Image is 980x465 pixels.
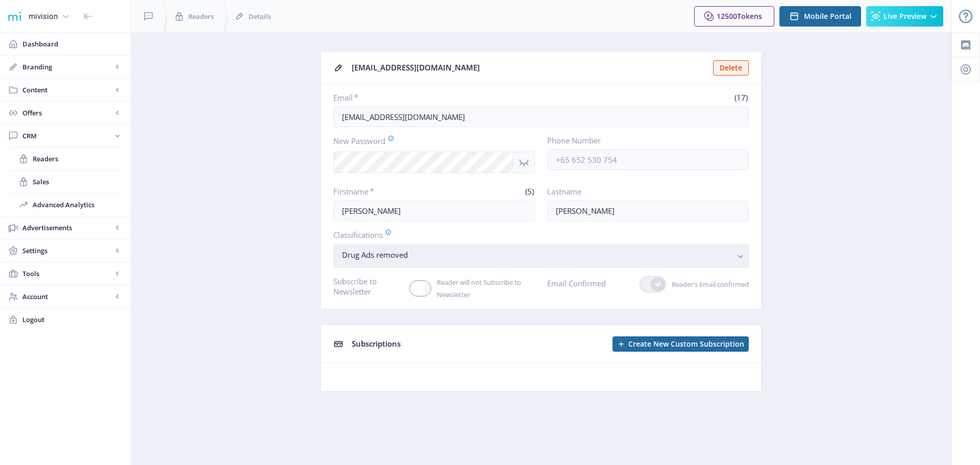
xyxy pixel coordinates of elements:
span: Subscriptions [352,338,401,349]
span: Account [22,291,112,302]
span: Create New Custom Subscription [628,340,744,348]
button: Live Preview [866,6,943,27]
span: Branding [22,62,112,72]
nb-select-label: Drug Ads removed [342,249,732,261]
label: Phone Number [547,135,741,145]
button: Delete [713,60,749,76]
div: mivision [29,5,58,28]
span: Readers [188,11,214,21]
span: Live Preview [884,12,926,20]
span: Tokens [737,11,762,21]
span: Logout [22,314,122,325]
label: New Password [333,135,527,146]
span: (5) [524,186,535,197]
span: Offers [22,108,112,118]
label: Lastname [547,186,741,197]
input: Enter reader’s email [333,107,749,127]
input: +65 652 530 754 [547,150,749,170]
span: Sales [33,177,120,187]
input: Enter reader’s firstname [333,201,535,221]
span: Advanced Analytics [33,200,120,210]
span: Reader's Email confirmed [666,278,749,290]
span: Advertisements [22,223,112,233]
label: Subscribe to Newsletter [333,276,401,297]
span: Reader will not Subscribe to Newsletter [431,276,535,301]
span: Readers [33,154,120,164]
button: 12500Tokens [694,6,774,27]
span: Tools [22,268,112,279]
button: Create New Custom Subscription [612,336,749,352]
label: Classifications [333,229,741,240]
button: Drug Ads removed [333,244,749,268]
a: Sales [10,170,120,193]
span: Settings [22,246,112,256]
span: Content [22,85,112,95]
span: Details [249,11,271,21]
div: [EMAIL_ADDRESS][DOMAIN_NAME] [352,60,707,76]
a: New page [606,336,749,352]
button: Mobile Portal [779,6,861,27]
nb-icon: Show password [513,152,535,173]
span: CRM [22,131,112,141]
span: Mobile Portal [804,12,851,20]
label: Email Confirmed [547,276,606,290]
app-collection-view: Subscriptions [321,325,762,392]
input: Enter reader’s lastname [547,201,749,221]
img: 1f20cf2a-1a19-485c-ac21-848c7d04f45b.png [6,8,22,25]
span: (17) [733,92,749,103]
a: Readers [10,148,120,170]
label: Firstname [333,186,430,197]
span: Dashboard [22,39,122,49]
a: Advanced Analytics [10,193,120,216]
label: Email [333,92,537,103]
